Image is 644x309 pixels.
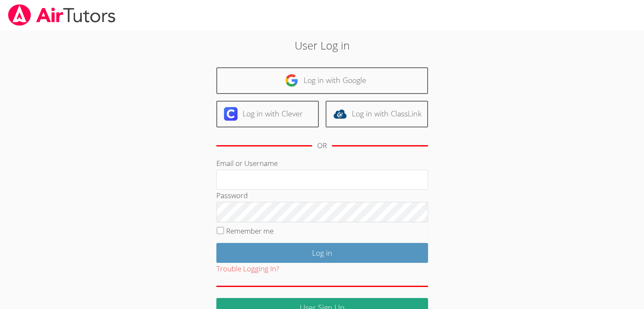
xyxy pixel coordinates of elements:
h2: User Log in [148,37,496,53]
img: clever-logo-6eab21bc6e7a338710f1a6ff85c0baf02591cd810cc4098c63d3a4b26e2feb20.svg [224,107,238,121]
img: classlink-logo-d6bb404cc1216ec64c9a2012d9dc4662098be43eaf13dc465df04b49fa7ab582.svg [333,107,347,121]
img: google-logo-50288ca7cdecda66e5e0955fdab243c47b7ad437acaf1139b6f446037453330a.svg [285,74,299,87]
a: Log in with ClassLink [326,101,428,127]
label: Email or Username [216,158,278,168]
button: Trouble Logging In? [216,263,279,275]
input: Log in [216,243,428,263]
img: airtutors_banner-c4298cdbf04f3fff15de1276eac7730deb9818008684d7c2e4769d2f7ddbe033.png [7,4,116,26]
a: Log in with Clever [216,101,319,127]
div: OR [317,140,327,152]
a: Log in with Google [216,67,428,94]
label: Remember me [226,226,274,236]
label: Password [216,190,248,200]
